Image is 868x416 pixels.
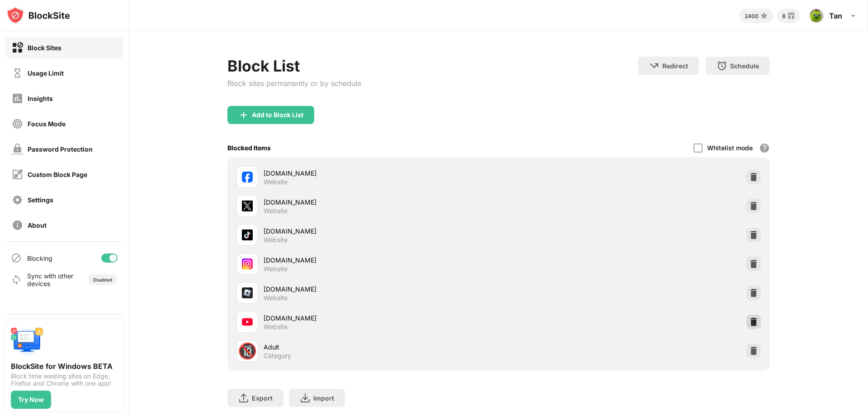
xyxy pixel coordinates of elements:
div: Focus Mode [28,120,66,128]
div: Try Now [18,396,44,403]
div: Adult [264,342,499,352]
img: favicons [242,287,253,298]
div: 2400 [745,13,759,19]
div: Blocking [27,254,52,262]
div: Website [264,236,288,244]
img: favicons [242,258,253,269]
div: Schedule [730,62,759,70]
div: BlockSite for Windows BETA [11,362,118,371]
img: favicons [242,201,253,211]
div: Usage Limit [28,69,64,77]
img: insights-off.svg [12,93,23,104]
div: Whitelist mode [707,144,753,152]
img: reward-small.svg [786,10,797,21]
div: 8 [782,13,786,19]
div: Settings [28,196,53,204]
img: focus-off.svg [12,118,23,129]
div: Export [252,394,273,402]
div: Website [264,265,288,273]
img: favicons [242,230,253,240]
img: about-off.svg [12,220,23,231]
div: [DOMAIN_NAME] [264,284,499,294]
div: Add to Block List [252,111,303,119]
div: [DOMAIN_NAME] [264,313,499,323]
div: About [28,221,47,229]
div: Block sites permanently or by schedule [227,79,361,88]
div: [DOMAIN_NAME] [264,255,499,265]
div: Block List [227,57,361,75]
div: Disabled [93,277,112,282]
div: Website [264,294,288,302]
div: 🔞 [238,342,257,360]
img: points-small.svg [759,10,769,21]
img: password-protection-off.svg [12,143,23,155]
div: Block time wasting sites on Edge, Firefox and Chrome with one app! [11,373,118,387]
div: Import [313,394,334,402]
div: Tan [829,11,842,20]
div: Website [264,323,288,331]
div: Category [264,352,291,360]
div: Website [264,207,288,215]
div: Redirect [662,62,688,70]
img: block-on.svg [12,42,23,53]
div: [DOMAIN_NAME] [264,168,499,178]
div: Block Sites [28,44,61,52]
div: Sync with other devices [27,272,74,287]
div: Insights [28,95,53,102]
img: blocking-icon.svg [11,253,22,263]
img: settings-off.svg [12,194,23,206]
div: Blocked Items [227,144,271,152]
div: Password Protection [28,145,93,153]
img: favicons [242,316,253,327]
div: Custom Block Page [28,171,87,178]
img: logo-blocksite.svg [6,6,70,24]
img: ACg8ocJAO6xmgPN06CfDJuEKSsVWz4buKRV16qpL1zE4WmK3WWBQpYs=s96-c [809,9,824,23]
img: push-desktop.svg [11,325,43,358]
div: [DOMAIN_NAME] [264,197,499,207]
img: sync-icon.svg [11,274,22,285]
img: time-usage-off.svg [12,67,23,79]
div: [DOMAIN_NAME] [264,226,499,236]
div: Website [264,178,288,186]
img: customize-block-page-off.svg [12,169,23,180]
img: favicons [242,172,253,182]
